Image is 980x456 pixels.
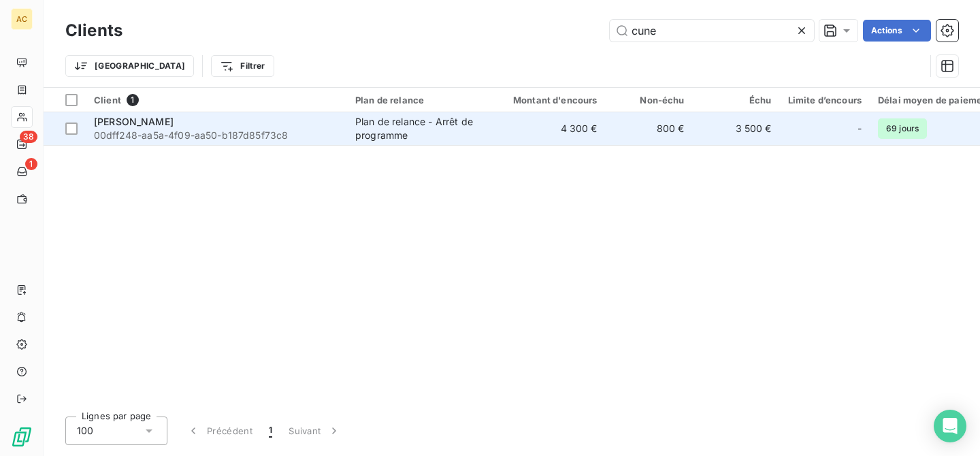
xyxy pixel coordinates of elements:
[269,424,272,438] span: 1
[65,55,194,77] button: [GEOGRAPHIC_DATA]
[94,116,174,127] span: [PERSON_NAME]
[261,417,280,445] button: 1
[489,112,606,145] td: 4 300 €
[934,410,966,442] div: Open Intercom Messenger
[94,129,339,142] span: 00dff248-aa5a-4f09-aa50-b187d85f73c8
[878,118,927,139] span: 69 jours
[94,95,121,105] span: Client
[178,417,261,445] button: Précédent
[127,94,139,106] span: 1
[497,95,598,105] div: Montant d'encours
[11,426,33,448] img: Logo LeanPay
[693,112,780,145] td: 3 500 €
[614,95,685,105] div: Non-échu
[11,8,33,30] div: AC
[355,95,480,105] div: Plan de relance
[25,158,37,170] span: 1
[355,115,480,142] div: Plan de relance - Arrêt de programme
[606,112,693,145] td: 800 €
[77,424,93,438] span: 100
[701,95,772,105] div: Échu
[857,122,862,135] span: -
[65,18,122,43] h3: Clients
[211,55,274,77] button: Filtrer
[280,417,349,445] button: Suivant
[788,95,862,105] div: Limite d’encours
[863,20,931,42] button: Actions
[20,131,37,143] span: 38
[610,20,814,42] input: Rechercher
